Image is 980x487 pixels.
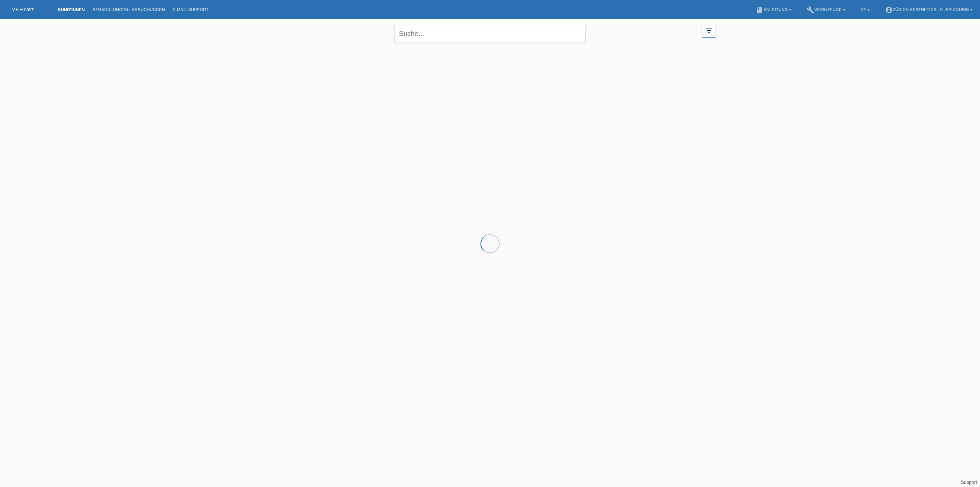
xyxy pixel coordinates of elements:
[961,480,977,485] a: Support
[807,6,814,14] i: build
[885,6,893,14] i: account_circle
[169,7,212,12] a: E-Mail Support
[54,7,88,12] a: Kund*innen
[857,7,874,12] a: DE ▾
[803,7,849,12] a: buildWerkzeuge ▾
[11,7,34,12] a: MF Health
[88,7,169,12] a: Behandlungen / Abbuchungen
[394,25,586,43] input: Suche...
[881,7,976,12] a: account_circleZürich Aesthetics - F. Ispikoudis ▾
[756,6,763,14] i: book
[705,26,713,35] i: filter_list
[752,7,795,12] a: bookAnleitung ▾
